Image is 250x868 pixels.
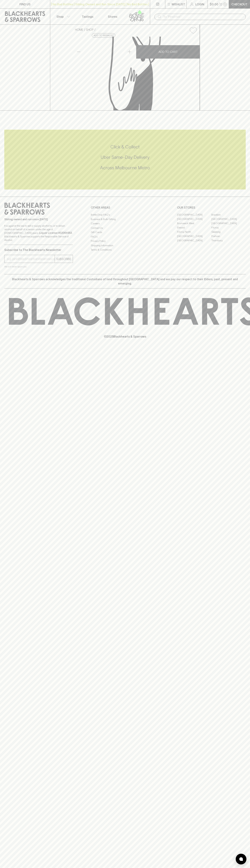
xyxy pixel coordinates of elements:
a: Geelong [211,230,246,234]
h5: Uber Same-Day Delivery [4,154,246,160]
p: We will never spam you [4,265,73,268]
input: Try "Pinot noir" [163,14,243,20]
a: Braddon [211,213,246,217]
p: OUR STORES [177,205,246,210]
a: Stores [100,9,125,24]
a: Tastings [75,9,100,24]
a: Prahran [211,234,246,238]
p: Stores [108,14,117,19]
button: ADD TO CART [136,45,200,59]
a: Shipping Information [91,243,159,248]
p: OTHER AREAS [91,205,159,210]
a: Gift Cards [91,230,159,235]
p: Shop [56,14,64,19]
button: Shop [50,9,75,24]
a: [GEOGRAPHIC_DATA] [177,234,211,238]
a: Elwood [177,225,211,230]
p: FIND US [19,2,31,6]
a: Business & Bulk Gifting [91,217,159,221]
div: Call to action block [4,130,246,189]
input: e.g. jane@blackheartsandsparrows.com.au [7,256,55,262]
p: Blackhearts & Sparrows acknowledges the traditional Custodians of land throughout [GEOGRAPHIC_DAT... [7,277,243,286]
a: Terms & Conditions [91,248,159,252]
a: SHOP [86,28,94,31]
p: Subscribe to The Blackhearts Newsletter [4,248,73,252]
a: Bottle Drop FAQ's [91,213,159,217]
a: FAQ's [91,235,159,239]
p: Wishlist [172,2,185,6]
strong: Liquor License #32064953 [39,231,72,234]
a: Fitzroy North [177,230,211,234]
a: Careers [91,221,159,226]
a: [GEOGRAPHIC_DATA] [177,238,211,243]
h5: Click & Collect [4,144,246,150]
a: [GEOGRAPHIC_DATA] [177,217,211,221]
h5: Across Melbourne Metro [4,165,246,171]
img: bubble-icon [239,857,243,861]
button: Add to wishlist [92,33,115,38]
p: It is against the law to sell or supply alcohol to, or to obtain alcohol on behalf of a person un... [4,224,73,242]
a: Brunswick West [177,221,211,225]
img: Really Juice Squeezed Lime 285ml [72,37,200,110]
a: Privacy Policy [91,239,159,243]
a: Fitzroy [211,225,246,230]
a: [GEOGRAPHIC_DATA] [211,221,246,225]
button: SUBSCRIBE [55,255,73,263]
p: $0.00 [210,2,218,6]
p: Login [195,2,204,6]
a: Thornbury [211,238,246,243]
p: Sibling owned and run since [DATE] [4,218,73,221]
p: ADD TO CART [159,50,178,54]
a: HOME [75,28,83,31]
a: [GEOGRAPHIC_DATA] [211,217,246,221]
a: [GEOGRAPHIC_DATA] [177,213,211,217]
p: SUBSCRIBE [56,257,71,261]
p: 0 [224,3,226,5]
p: Tastings [82,14,93,19]
button: Add to wishlist [188,26,198,35]
p: Checkout [231,2,247,6]
a: Contact Us [91,226,159,230]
